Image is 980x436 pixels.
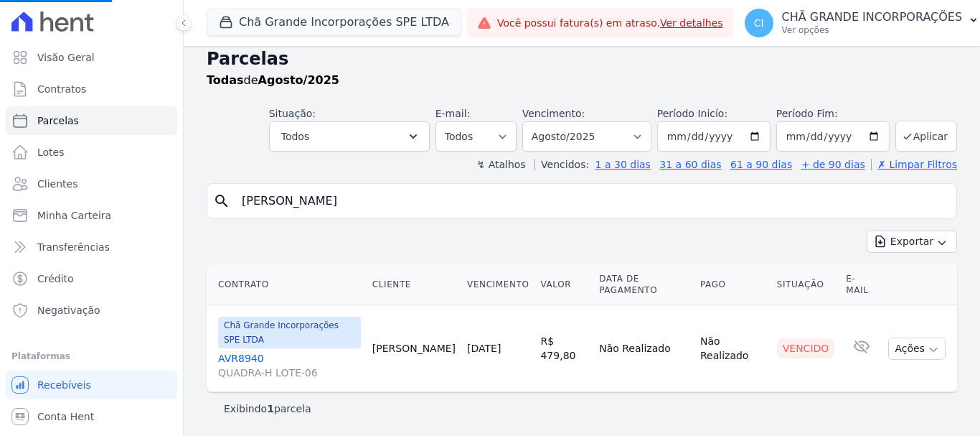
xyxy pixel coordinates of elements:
[37,303,100,317] span: Negativação
[595,159,651,170] a: 1 a 30 dias
[207,73,244,87] strong: Todas
[224,402,311,416] p: Exibindo parcela
[37,82,86,96] span: Contratos
[37,378,91,392] span: Recebíveis
[367,305,461,392] td: [PERSON_NAME]
[467,343,501,354] a: [DATE]
[207,46,957,72] h2: Parcelas
[213,193,230,210] i: search
[207,72,339,89] p: de
[6,138,177,167] a: Lotes
[497,16,723,31] span: Você possui fatura(s) em atraso.
[522,108,585,119] label: Vencimento:
[534,159,589,170] label: Vencidos:
[754,18,764,28] span: CI
[6,170,177,198] a: Clientes
[6,201,177,230] a: Minha Carteira
[660,17,723,29] a: Ver detalhes
[37,50,95,65] span: Visão Geral
[6,264,177,293] a: Crédito
[11,348,171,365] div: Plataformas
[37,145,65,159] span: Lotes
[6,233,177,261] a: Transferências
[776,106,890,121] label: Período Fim:
[269,108,316,119] label: Situação:
[593,264,694,305] th: Data de Pagamento
[207,264,367,305] th: Contrato
[694,305,771,392] td: Não Realizado
[888,338,946,360] button: Ações
[782,24,963,36] p: Ver opções
[730,159,792,170] a: 61 a 90 dias
[37,177,77,191] span: Clientes
[657,108,727,119] label: Período Inicío:
[218,317,361,348] span: Chã Grande Incorporações SPE LTDA
[593,305,694,392] td: Não Realizado
[867,231,957,253] button: Exportar
[37,409,94,424] span: Conta Hent
[840,264,882,305] th: E-mail
[37,240,110,254] span: Transferências
[659,159,721,170] a: 31 a 60 dias
[258,73,339,87] strong: Agosto/2025
[871,159,957,170] a: ✗ Limpar Filtros
[694,264,771,305] th: Pago
[461,264,534,305] th: Vencimento
[435,108,471,119] label: E-mail:
[37,208,111,223] span: Minha Carteira
[267,403,274,414] b: 1
[771,264,841,305] th: Situação
[6,402,177,431] a: Conta Hent
[801,159,865,170] a: + de 90 dias
[281,128,309,145] span: Todos
[207,9,461,36] button: Chã Grande Incorporações SPE LTDA
[6,43,177,72] a: Visão Geral
[367,264,461,305] th: Cliente
[6,75,177,103] a: Contratos
[895,121,957,152] button: Aplicar
[37,272,74,286] span: Crédito
[777,338,835,358] div: Vencido
[37,113,79,128] span: Parcelas
[534,264,593,305] th: Valor
[6,371,177,399] a: Recebíveis
[233,187,951,215] input: Buscar por nome do lote ou do cliente
[534,305,593,392] td: R$ 479,80
[218,351,361,380] a: AVR8940QUADRA-H LOTE-06
[476,159,525,170] label: ↯ Atalhos
[269,121,430,152] button: Todos
[6,296,177,325] a: Negativação
[6,106,177,135] a: Parcelas
[782,10,963,24] p: CHÃ GRANDE INCORPORAÇÕES
[218,366,361,380] span: QUADRA-H LOTE-06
